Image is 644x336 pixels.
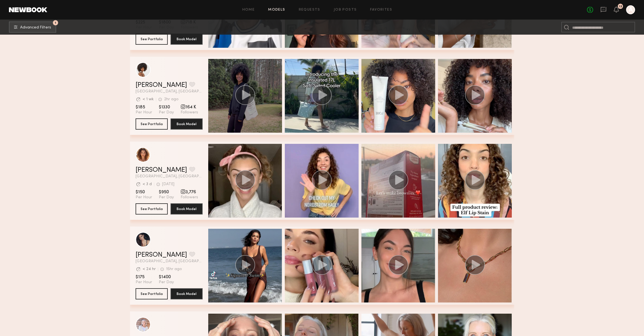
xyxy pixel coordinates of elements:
a: A [626,5,635,14]
a: [PERSON_NAME] [136,82,187,89]
span: $1400 [159,274,174,280]
button: Book Model [171,118,203,130]
span: Per Day [159,280,174,285]
a: [PERSON_NAME] [136,167,187,173]
div: [DATE] [162,182,174,186]
a: Requests [299,8,320,12]
span: [GEOGRAPHIC_DATA], [GEOGRAPHIC_DATA] [136,175,203,178]
div: < 3 d [143,182,152,186]
button: Book Model [171,203,203,215]
span: Per Hour [136,195,152,200]
div: 2hr ago [164,97,179,101]
button: See Portfolio [136,288,168,299]
span: [GEOGRAPHIC_DATA], [GEOGRAPHIC_DATA] [136,259,203,263]
span: [GEOGRAPHIC_DATA], [GEOGRAPHIC_DATA] [136,90,203,94]
button: See Portfolio [136,203,168,215]
button: Book Model [171,34,203,45]
span: 164 K [181,104,198,110]
span: $175 [136,274,152,280]
div: 15hr ago [166,267,182,271]
span: 1 [55,22,56,24]
a: Favorites [370,8,392,12]
a: Job Posts [334,8,357,12]
span: $1330 [159,104,174,110]
span: Advanced Filters [20,26,51,30]
div: < 1 wk [143,97,154,101]
span: $185 [136,104,152,110]
span: Per Day [159,195,174,200]
a: Models [268,8,285,12]
a: Home [242,8,255,12]
button: 1Advanced Filters [9,22,56,33]
button: See Portfolio [136,34,168,45]
button: See Portfolio [136,118,168,130]
span: Followers [181,195,198,200]
span: Followers [181,110,198,115]
span: $950 [159,189,174,195]
div: < 24 hr [143,267,156,271]
span: 3,776 [181,189,198,195]
div: 12 [619,5,622,8]
span: $150 [136,189,152,195]
span: Per Hour [136,110,152,115]
a: [PERSON_NAME] [136,252,187,258]
span: Per Day [159,110,174,115]
button: Book Model [171,288,203,299]
span: Per Hour [136,280,152,285]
